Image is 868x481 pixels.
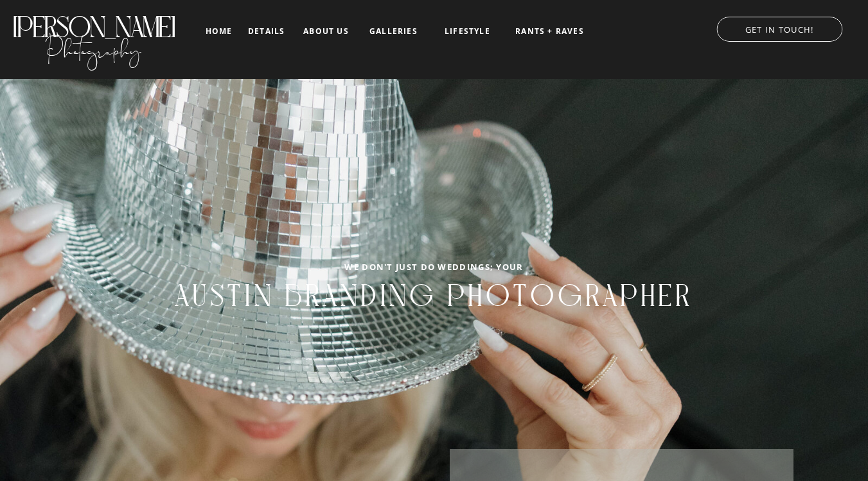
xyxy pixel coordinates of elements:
a: home [204,27,234,35]
a: LIFESTYLE [435,27,500,36]
a: about us [299,27,353,36]
a: Photography [11,25,176,67]
h1: Austin branding Photographer [134,278,735,334]
a: [PERSON_NAME] [11,10,176,31]
a: galleries [367,27,420,36]
a: RANTS + RAVES [514,27,585,36]
b: WE DON'T JUST DO WEDDINGS; your [344,261,523,273]
a: GET IN TOUCH! [704,21,855,34]
a: details [248,27,285,35]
